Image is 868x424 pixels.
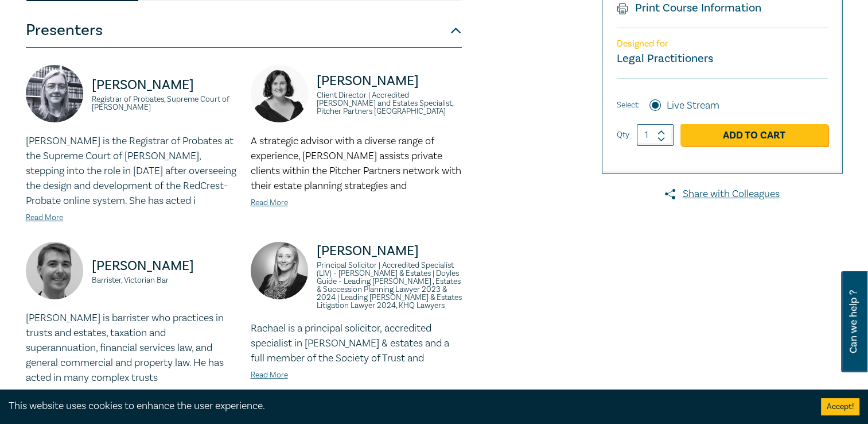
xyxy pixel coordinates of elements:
span: Can we help ? [848,278,859,365]
a: Print Course Information [617,1,762,16]
button: Presenters [26,13,462,48]
p: [PERSON_NAME] [92,257,237,275]
button: Accept cookies [821,398,859,415]
small: Legal Practitioners [617,51,713,66]
p: [PERSON_NAME] [317,242,462,260]
p: [PERSON_NAME] is barrister who practices in trusts and estates, taxation and superannuation, fina... [26,311,237,386]
small: Principal Solicitor | Accredited Specialist (LIV) - [PERSON_NAME] & Estates | Doyles Guide - Lead... [317,261,462,310]
span: Select: [617,99,640,111]
a: Read More [26,213,63,223]
img: https://s3.ap-southeast-2.amazonaws.com/leo-cussen-store-production-content/Contacts/Kate%20Price... [26,65,83,122]
img: https://s3.ap-southeast-2.amazonaws.com/leo-cussen-store-production-content/Contacts/Rachael%20Ho... [251,242,308,299]
p: [PERSON_NAME] is the Registrar of Probates at the Supreme Court of [PERSON_NAME], stepping into t... [26,134,237,209]
input: 1 [637,124,674,146]
img: https://s3.ap-southeast-2.amazonaws.com/leo-cussen-store-production-content/Contacts/Philip%20Ben... [26,242,83,299]
img: https://s3.ap-southeast-2.amazonaws.com/leo-cussen-store-production-content/Contacts/Anna%20Hacke... [251,65,308,122]
div: This website uses cookies to enhance the user experience. [9,399,804,414]
a: Add to Cart [680,124,828,146]
p: Rachael is a principal solicitor, accredited specialist in [PERSON_NAME] & estates and a full mem... [251,321,462,366]
p: [PERSON_NAME] [92,76,237,94]
a: Read More [251,370,288,380]
small: Barrister, Victorian Bar [92,276,237,284]
span: A strategic advisor with a diverse range of experience, [PERSON_NAME] assists private clients wit... [251,134,461,192]
label: Live Stream [667,98,719,113]
label: Qty [617,129,629,141]
a: Share with Colleagues [602,187,843,202]
p: [PERSON_NAME] [317,72,462,90]
p: Designed for [617,38,828,49]
small: Registrar of Probates, Supreme Court of [PERSON_NAME] [92,95,237,111]
a: Read More [251,198,288,208]
small: Client Director | Accredited [PERSON_NAME] and Estates Specialist, Pitcher Partners [GEOGRAPHIC_D... [317,91,462,115]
